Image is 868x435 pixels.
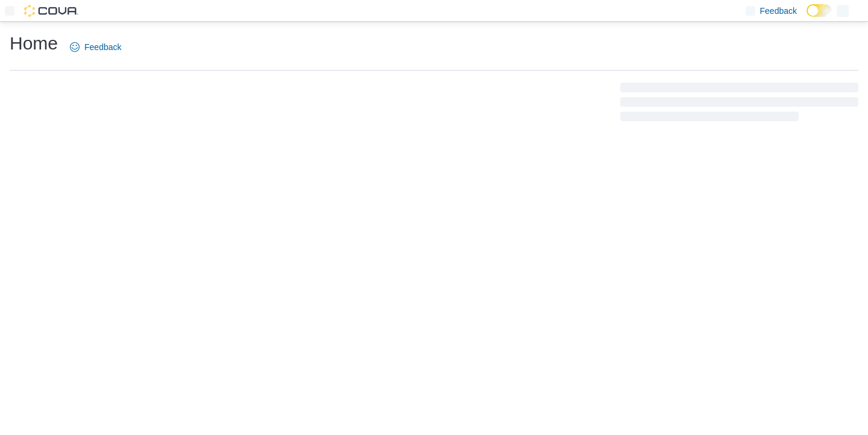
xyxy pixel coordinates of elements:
a: Feedback [65,35,126,59]
span: Feedback [760,5,797,17]
h1: Home [10,31,58,56]
input: Dark Mode [807,4,832,17]
span: Loading [620,85,858,124]
img: Cova [24,5,78,17]
span: Dark Mode [807,17,807,17]
span: Feedback [84,41,121,53]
